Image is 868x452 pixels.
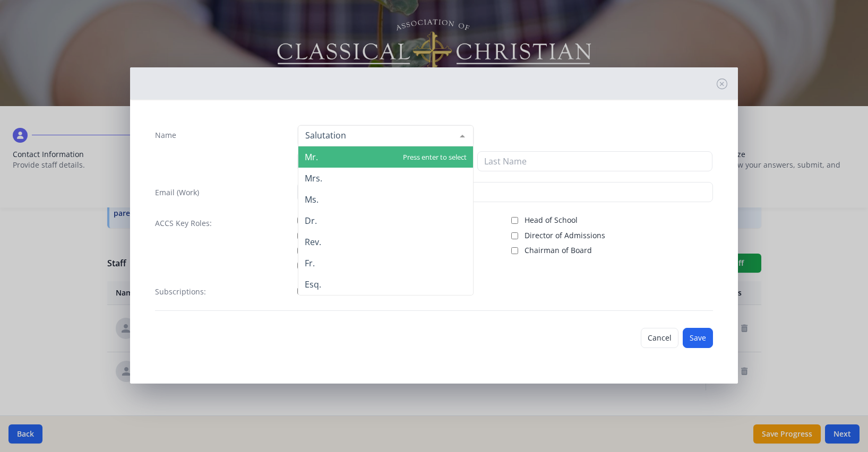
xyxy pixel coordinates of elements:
[683,328,713,348] button: Save
[297,247,304,254] input: Board Member
[305,257,315,269] span: Fr.
[305,172,322,184] span: Mrs.
[525,230,605,241] span: Director of Admissions
[305,279,321,290] span: Esq.
[155,130,176,141] label: Name
[511,247,518,254] input: Chairman of Board
[297,288,304,294] input: TCD Magazine
[525,215,578,225] span: Head of School
[155,286,206,297] label: Subscriptions:
[155,187,199,198] label: Email (Work)
[305,194,319,205] span: Ms.
[511,232,518,239] input: Director of Admissions
[641,328,678,348] button: Cancel
[305,236,321,248] span: Rev.
[303,130,452,141] input: Salutation
[305,151,318,163] span: Mr.
[297,262,304,269] input: Billing Contact
[525,245,592,256] span: Chairman of Board
[297,182,713,202] input: contact@site.com
[305,215,317,227] span: Dr.
[297,232,304,239] input: Public Contact
[511,217,518,224] input: Head of School
[297,151,473,171] input: First Name
[477,151,713,171] input: Last Name
[297,217,304,224] input: ACCS Account Manager
[155,218,212,229] label: ACCS Key Roles:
